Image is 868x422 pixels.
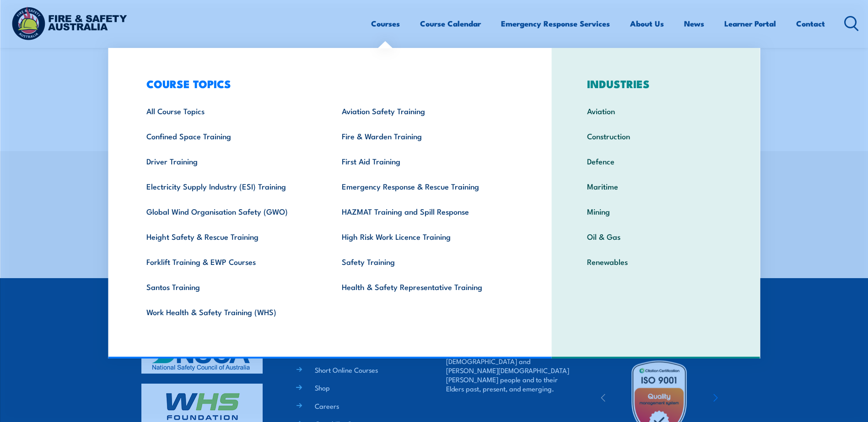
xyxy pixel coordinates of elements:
[315,365,378,375] a: Short Online Courses
[796,11,825,36] a: Contact
[315,401,339,411] a: Careers
[700,384,779,415] img: ewpa-logo
[132,98,328,123] a: All Course Topics
[573,77,739,90] h3: INDUSTRIES
[315,383,330,392] a: Shop
[573,148,739,174] a: Defence
[573,174,739,199] a: Maritime
[371,11,400,36] a: Courses
[328,98,523,123] a: Aviation Safety Training
[132,123,328,148] a: Confined Space Training
[132,174,328,199] a: Electricity Supply Industry (ESI) Training
[328,174,523,199] a: Emergency Response & Rescue Training
[132,299,328,324] a: Work Health & Safety Training (WHS)
[328,148,523,174] a: First Aid Training
[573,249,739,274] a: Renewables
[446,329,574,393] p: Fire & Safety Australia acknowledge the traditional owners of the land on which we live and work....
[328,123,523,148] a: Fire & Warden Training
[328,199,523,224] a: HAZMAT Training and Spill Response
[132,274,328,299] a: Santos Training
[573,123,739,148] a: Construction
[724,11,776,36] a: Learner Portal
[684,11,704,36] a: News
[328,274,523,299] a: Health & Safety Representative Training
[328,249,523,274] a: Safety Training
[132,148,328,174] a: Driver Training
[420,11,481,36] a: Course Calendar
[328,224,523,249] a: High Risk Work Licence Training
[132,224,328,249] a: Height Safety & Rescue Training
[132,249,328,274] a: Forklift Training & EWP Courses
[132,199,328,224] a: Global Wind Organisation Safety (GWO)
[132,77,523,90] h3: COURSE TOPICS
[501,11,610,36] a: Emergency Response Services
[630,11,664,36] a: About Us
[573,224,739,249] a: Oil & Gas
[573,98,739,123] a: Aviation
[573,199,739,224] a: Mining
